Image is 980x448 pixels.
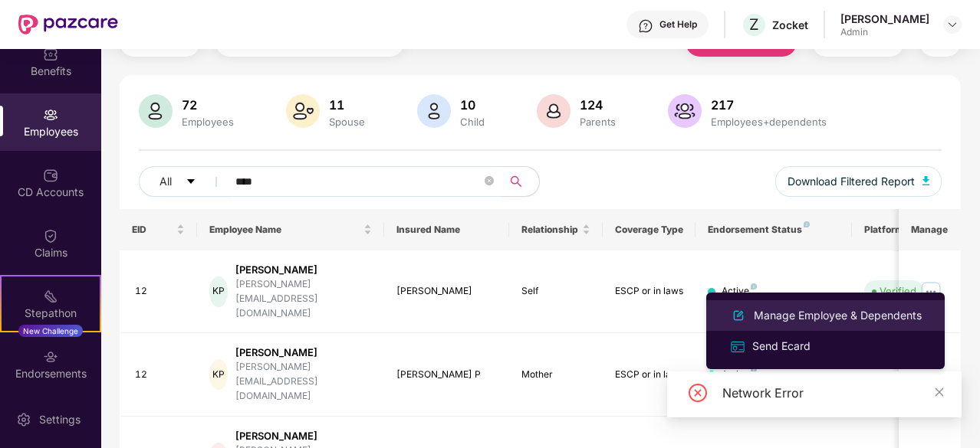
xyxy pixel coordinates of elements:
img: svg+xml;base64,PHN2ZyBpZD0iQmVuZWZpdHMiIHhtbG5zPSJodHRwOi8vd3d3LnczLm9yZy8yMDAwL3N2ZyIgd2lkdGg9Ij... [43,47,58,62]
img: svg+xml;base64,PHN2ZyB4bWxucz0iaHR0cDovL3d3dy53My5vcmcvMjAwMC9zdmciIHdpZHRoPSIyMSIgaGVpZ2h0PSIyMC... [43,289,58,304]
span: close-circle [485,175,494,189]
div: [PERSON_NAME][EMAIL_ADDRESS][DOMAIN_NAME] [235,360,372,404]
div: ESCP or in laws [615,368,684,382]
img: svg+xml;base64,PHN2ZyBpZD0iSGVscC0zMngzMiIgeG1sbnM9Imh0dHA6Ly93d3cudzMub3JnLzIwMDAvc3ZnIiB3aWR0aD... [638,18,653,34]
span: Relationship [521,224,579,236]
img: svg+xml;base64,PHN2ZyBpZD0iRW1wbG95ZWVzIiB4bWxucz0iaHR0cDovL3d3dy53My5vcmcvMjAwMC9zdmciIHdpZHRoPS... [43,107,58,123]
div: [PERSON_NAME][EMAIL_ADDRESS][DOMAIN_NAME] [235,277,372,321]
div: Settings [35,412,85,427]
div: Employees+dependents [708,116,830,128]
div: 12 [135,284,186,299]
img: svg+xml;base64,PHN2ZyBpZD0iRW5kb3JzZW1lbnRzIiB4bWxucz0iaHR0cDovL3d3dy53My5vcmcvMjAwMC9zdmciIHdpZH... [43,349,58,365]
img: svg+xml;base64,PHN2ZyB4bWxucz0iaHR0cDovL3d3dy53My5vcmcvMjAwMC9zdmciIHhtbG5zOnhsaW5rPSJodHRwOi8vd3... [668,94,702,128]
div: Admin [840,26,929,38]
div: Network Error [722,384,943,402]
img: svg+xml;base64,PHN2ZyB4bWxucz0iaHR0cDovL3d3dy53My5vcmcvMjAwMC9zdmciIHhtbG5zOnhsaW5rPSJodHRwOi8vd3... [417,94,451,128]
div: 11 [326,97,368,113]
div: [PERSON_NAME] [235,263,372,277]
button: Allcaret-down [139,166,232,197]
div: 72 [179,97,237,113]
div: [PERSON_NAME] [396,284,497,299]
img: svg+xml;base64,PHN2ZyB4bWxucz0iaHR0cDovL3d3dy53My5vcmcvMjAwMC9zdmciIHhtbG5zOnhsaW5rPSJodHRwOi8vd3... [729,306,748,325]
div: New Challenge [18,325,83,337]
div: Verified [880,283,916,299]
span: Z [749,15,759,34]
th: Relationship [509,209,603,250]
div: ESCP or in laws [615,284,684,299]
span: Employee Name [209,224,360,236]
div: Mother [521,368,590,382]
div: 217 [708,97,830,113]
img: svg+xml;base64,PHN2ZyB4bWxucz0iaHR0cDovL3d3dy53My5vcmcvMjAwMC9zdmciIHhtbG5zOnhsaW5rPSJodHRwOi8vd3... [922,176,930,185]
span: All [159,173,172,190]
img: svg+xml;base64,PHN2ZyB4bWxucz0iaHR0cDovL3d3dy53My5vcmcvMjAwMC9zdmciIHhtbG5zOnhsaW5rPSJodHRwOi8vd3... [139,94,173,128]
img: svg+xml;base64,PHN2ZyB4bWxucz0iaHR0cDovL3d3dy53My5vcmcvMjAwMC9zdmciIHdpZHRoPSIxNiIgaGVpZ2h0PSIxNi... [729,338,746,355]
div: Active [722,284,757,299]
div: Stepathon [2,306,100,321]
div: Parents [577,116,619,128]
div: [PERSON_NAME] P [396,368,497,382]
span: close-circle [485,176,494,185]
th: Employee Name [197,209,384,250]
div: Spouse [326,116,368,128]
div: Manage Employee & Dependents [751,307,925,324]
span: search [502,175,531,188]
img: New Pazcare Logo [18,15,118,34]
th: EID [120,209,198,250]
div: Self [521,284,590,299]
div: Employees [179,116,237,128]
button: Download Filtered Report [775,166,942,197]
div: [PERSON_NAME] [235,429,372,443]
div: Send Ecard [749,338,814,355]
div: Get Help [659,18,697,31]
img: svg+xml;base64,PHN2ZyBpZD0iQ0RfQWNjb3VudHMiIGRhdGEtbmFtZT0iQ0QgQWNjb3VudHMiIHhtbG5zPSJodHRwOi8vd3... [43,168,58,183]
img: manageButton [919,280,943,304]
button: search [502,166,540,197]
img: svg+xml;base64,PHN2ZyB4bWxucz0iaHR0cDovL3d3dy53My5vcmcvMjAwMC9zdmciIHdpZHRoPSI4IiBoZWlnaHQ9IjgiIH... [804,221,810,227]
div: Endorsement Status [708,224,839,236]
div: Platform Status [864,224,949,236]
th: Coverage Type [603,209,696,250]
div: 124 [577,97,619,113]
th: Manage [899,209,961,250]
div: Child [457,116,488,128]
div: 12 [135,368,186,382]
div: [PERSON_NAME] [840,11,929,26]
span: close-circle [689,384,707,402]
img: svg+xml;base64,PHN2ZyB4bWxucz0iaHR0cDovL3d3dy53My5vcmcvMjAwMC9zdmciIHhtbG5zOnhsaW5rPSJodHRwOi8vd3... [286,94,320,128]
div: KP [209,276,227,307]
img: svg+xml;base64,PHN2ZyB4bWxucz0iaHR0cDovL3d3dy53My5vcmcvMjAwMC9zdmciIHhtbG5zOnhsaW5rPSJodHRwOi8vd3... [537,94,571,128]
img: svg+xml;base64,PHN2ZyB4bWxucz0iaHR0cDovL3d3dy53My5vcmcvMjAwMC9zdmciIHdpZHRoPSI4IiBoZWlnaHQ9IjgiIH... [751,283,757,289]
span: EID [132,224,174,236]
div: [PERSON_NAME] [235,345,372,360]
img: svg+xml;base64,PHN2ZyBpZD0iQ2xhaW0iIHhtbG5zPSJodHRwOi8vd3d3LnczLm9yZy8yMDAwL3N2ZyIgd2lkdGg9IjIwIi... [43,228,58,244]
span: Download Filtered Report [788,173,915,190]
div: 10 [457,97,488,113]
span: caret-down [186,176,196,188]
th: Insured Name [384,209,509,250]
img: svg+xml;base64,PHN2ZyBpZD0iU2V0dGluZy0yMHgyMCIgeG1sbnM9Imh0dHA6Ly93d3cudzMub3JnLzIwMDAvc3ZnIiB3aW... [16,412,31,427]
img: svg+xml;base64,PHN2ZyBpZD0iRHJvcGRvd24tMzJ4MzIiIHhtbG5zPSJodHRwOi8vd3d3LnczLm9yZy8yMDAwL3N2ZyIgd2... [946,18,959,31]
div: KP [209,359,227,390]
div: Zocket [772,18,808,32]
span: close [934,387,945,397]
